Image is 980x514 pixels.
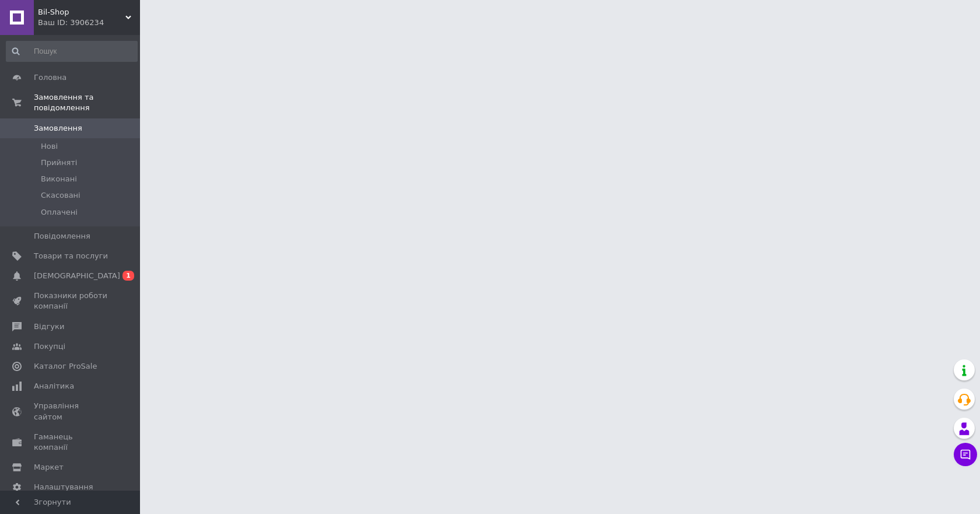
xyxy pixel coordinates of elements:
[34,482,93,492] span: Налаштування
[34,321,64,332] span: Відгуки
[34,381,74,391] span: Аналітика
[41,190,80,201] span: Скасовані
[34,251,108,261] span: Товари та послуги
[34,92,140,113] span: Замовлення та повідомлення
[6,41,138,62] input: Пошук
[34,462,64,473] span: Маркет
[41,207,78,218] span: Оплачені
[34,291,108,312] span: Показники роботи компанії
[38,18,140,28] div: Ваш ID: 3906234
[34,361,97,372] span: Каталог ProSale
[34,271,120,281] span: [DEMOGRAPHIC_DATA]
[34,72,66,83] span: Головна
[41,158,77,168] span: Прийняті
[954,443,977,466] button: Чат з покупцем
[34,432,108,453] span: Гаманець компанії
[123,271,134,281] span: 1
[41,174,77,184] span: Виконані
[34,341,65,352] span: Покупці
[34,401,108,422] span: Управління сайтом
[41,141,58,152] span: Нові
[34,231,90,242] span: Повідомлення
[38,7,125,18] span: Bil-Shop
[34,123,82,134] span: Замовлення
